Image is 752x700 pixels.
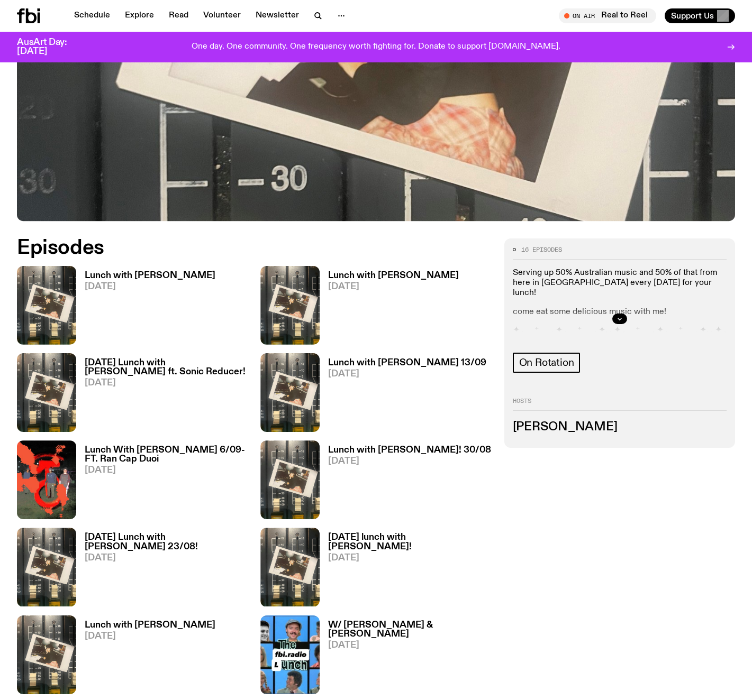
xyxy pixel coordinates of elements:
[85,554,248,563] span: [DATE]
[328,282,459,291] span: [DATE]
[328,641,491,650] span: [DATE]
[17,238,492,257] h2: Episodes
[85,379,248,388] span: [DATE]
[260,353,320,432] img: A polaroid of Ella Avni in the studio on top of the mixer which is also located in the studio.
[320,271,459,345] a: Lunch with [PERSON_NAME][DATE]
[328,533,491,551] h3: [DATE] lunch with [PERSON_NAME]!
[513,353,581,373] a: On Rotation
[320,621,491,694] a: W/ [PERSON_NAME] & [PERSON_NAME][DATE]
[76,621,215,694] a: Lunch with [PERSON_NAME][DATE]
[320,446,491,519] a: Lunch with [PERSON_NAME]! 30/08[DATE]
[85,282,215,291] span: [DATE]
[513,421,727,433] h3: [PERSON_NAME]
[665,8,735,23] button: Support Us
[76,358,248,432] a: [DATE] Lunch with [PERSON_NAME] ft. Sonic Reducer![DATE]
[260,440,320,519] img: A polaroid of Ella Avni in the studio on top of the mixer which is also located in the studio.
[320,533,491,606] a: [DATE] lunch with [PERSON_NAME]![DATE]
[559,8,656,23] button: On AirReal to Reel
[328,370,486,379] span: [DATE]
[328,457,491,466] span: [DATE]
[521,247,562,253] span: 16 episodes
[85,466,248,475] span: [DATE]
[513,398,727,411] h2: Hosts
[197,8,247,23] a: Volunteer
[162,8,195,23] a: Read
[260,266,320,345] img: A polaroid of Ella Avni in the studio on top of the mixer which is also located in the studio.
[328,554,491,563] span: [DATE]
[68,8,116,23] a: Schedule
[85,446,248,464] h3: Lunch With [PERSON_NAME] 6/09- FT. Ran Cap Duoi
[328,621,491,639] h3: W/ [PERSON_NAME] & [PERSON_NAME]
[85,271,215,280] h3: Lunch with [PERSON_NAME]
[249,8,305,23] a: Newsletter
[671,11,714,21] span: Support Us
[85,533,248,551] h3: [DATE] Lunch with [PERSON_NAME] 23/08!
[320,358,486,432] a: Lunch with [PERSON_NAME] 13/09[DATE]
[328,446,491,455] h3: Lunch with [PERSON_NAME]! 30/08
[85,358,248,376] h3: [DATE] Lunch with [PERSON_NAME] ft. Sonic Reducer!
[17,615,76,694] img: A polaroid of Ella Avni in the studio on top of the mixer which is also located in the studio.
[328,271,459,280] h3: Lunch with [PERSON_NAME]
[119,8,160,23] a: Explore
[513,268,727,299] p: Serving up 50% Australian music and 50% of that from here in [GEOGRAPHIC_DATA] every [DATE] for y...
[328,358,486,367] h3: Lunch with [PERSON_NAME] 13/09
[17,353,76,432] img: A polaroid of Ella Avni in the studio on top of the mixer which is also located in the studio.
[17,528,76,606] img: A polaroid of Ella Avni in the studio on top of the mixer which is also located in the studio.
[76,271,215,345] a: Lunch with [PERSON_NAME][DATE]
[17,38,85,56] h3: AusArt Day: [DATE]
[260,528,320,606] img: A polaroid of Ella Avni in the studio on top of the mixer which is also located in the studio.
[192,42,560,52] p: One day. One community. One frequency worth fighting for. Donate to support [DOMAIN_NAME].
[85,621,215,630] h3: Lunch with [PERSON_NAME]
[76,533,248,606] a: [DATE] Lunch with [PERSON_NAME] 23/08![DATE]
[519,357,574,369] span: On Rotation
[17,266,76,345] img: A polaroid of Ella Avni in the studio on top of the mixer which is also located in the studio.
[85,632,215,641] span: [DATE]
[76,446,248,519] a: Lunch With [PERSON_NAME] 6/09- FT. Ran Cap Duoi[DATE]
